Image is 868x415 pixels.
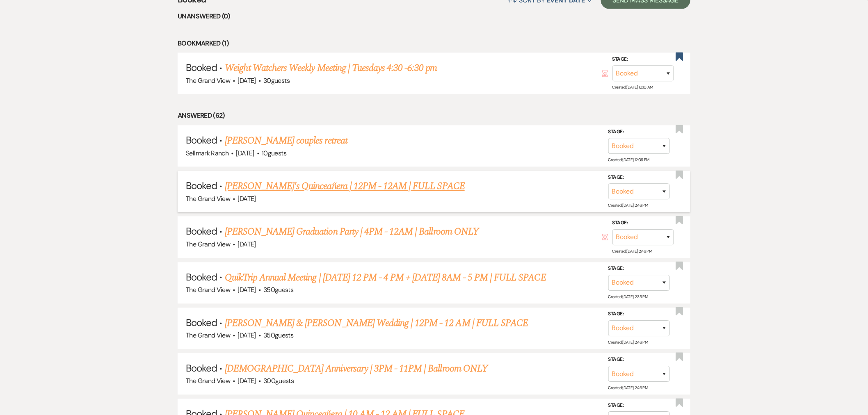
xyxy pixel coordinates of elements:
span: The Grand View [186,331,230,340]
a: [PERSON_NAME] Graduation Party | 4PM - 12AM | Ballroom ONLY [225,224,479,239]
span: [DATE] [236,149,254,157]
label: Stage: [608,401,670,410]
span: Booked [186,225,217,237]
a: QuikTrip Annual Meeting | [DATE] 12 PM - 4 PM + [DATE] 8AM - 5 PM | FULL SPACE [225,270,546,285]
span: 300 guests [263,376,294,385]
span: [DATE] [238,76,256,85]
li: Bookmarked (1) [178,38,690,49]
span: Booked [186,316,217,329]
span: [DATE] [238,285,256,294]
span: Created: [DATE] 2:46 PM [612,248,652,253]
label: Stage: [608,173,670,182]
span: Created: [DATE] 12:09 PM [608,157,649,162]
a: [DEMOGRAPHIC_DATA] Anniversary | 3PM - 11PM | Ballroom ONLY [225,361,488,376]
span: The Grand View [186,376,230,385]
label: Stage: [608,264,670,273]
span: Booked [186,134,217,146]
span: Booked [186,362,217,374]
span: Created: [DATE] 2:46 PM [608,385,648,390]
a: [PERSON_NAME] & [PERSON_NAME] Wedding | 12PM - 12 AM | FULL SPACE [225,316,528,331]
span: Created: [DATE] 2:35 PM [608,294,648,299]
span: The Grand View [186,240,230,249]
span: [DATE] [238,331,256,340]
span: Booked [186,179,217,192]
label: Stage: [612,219,674,228]
span: Created: [DATE] 10:10 AM [612,84,653,90]
span: [DATE] [238,240,256,249]
a: Weight Watchers Weekly Meeting | Tuesdays 4:30 -6:30 pm [225,61,437,75]
li: Answered (62) [178,110,690,121]
li: Unanswered (0) [178,11,690,22]
span: Created: [DATE] 2:46 PM [608,340,648,345]
span: Booked [186,61,217,74]
span: Sellmark Ranch [186,149,228,157]
span: The Grand View [186,285,230,294]
span: [DATE] [238,194,256,203]
a: [PERSON_NAME]'s Quinceañera | 12PM - 12AM | FULL SPACE [225,179,465,194]
label: Stage: [608,355,670,364]
a: [PERSON_NAME] couples retreat [225,133,347,148]
span: 30 guests [263,76,290,85]
span: 350 guests [263,285,293,294]
span: [DATE] [238,376,256,385]
span: 10 guests [262,149,286,157]
span: 350 guests [263,331,293,340]
label: Stage: [608,310,670,319]
span: The Grand View [186,76,230,85]
label: Stage: [612,55,674,64]
span: The Grand View [186,194,230,203]
label: Stage: [608,127,670,136]
span: Created: [DATE] 2:46 PM [608,203,648,208]
span: Booked [186,271,217,283]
